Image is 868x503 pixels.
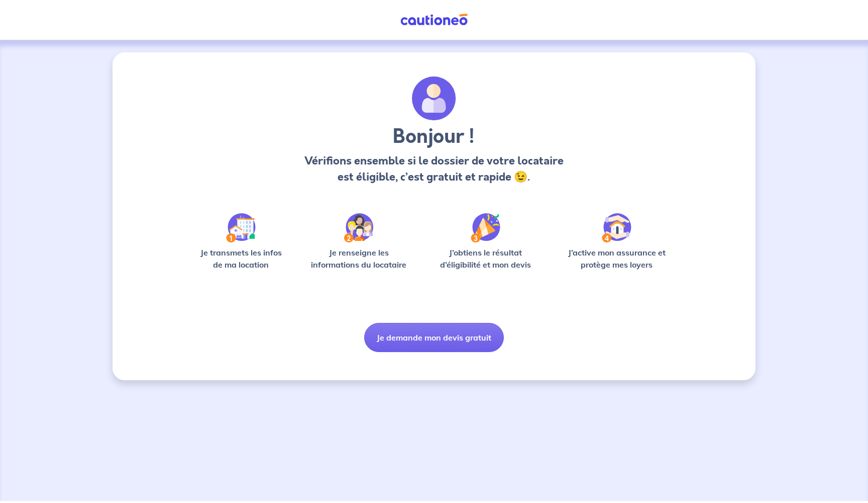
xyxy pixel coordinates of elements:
[305,246,413,271] p: Je renseigne les informations du locataire
[396,14,472,26] img: Cautioneo
[558,246,675,271] p: J’active mon assurance et protège mes loyers
[301,153,566,185] p: Vérifions ensemble si le dossier de votre locataire est éligible, c’est gratuit et rapide 😉.
[301,125,566,149] h3: Bonjour !
[344,213,373,242] img: /static/c0a346edaed446bb123850d2d04ad552/Step-2.svg
[412,76,456,121] img: archivate
[364,323,504,352] button: Je demande mon devis gratuit
[193,246,289,271] p: Je transmets les infos de ma location
[602,213,631,242] img: /static/bfff1cf634d835d9112899e6a3df1a5d/Step-4.svg
[226,213,256,242] img: /static/90a569abe86eec82015bcaae536bd8e6/Step-1.svg
[471,213,500,242] img: /static/f3e743aab9439237c3e2196e4328bba9/Step-3.svg
[429,246,542,271] p: J’obtiens le résultat d’éligibilité et mon devis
